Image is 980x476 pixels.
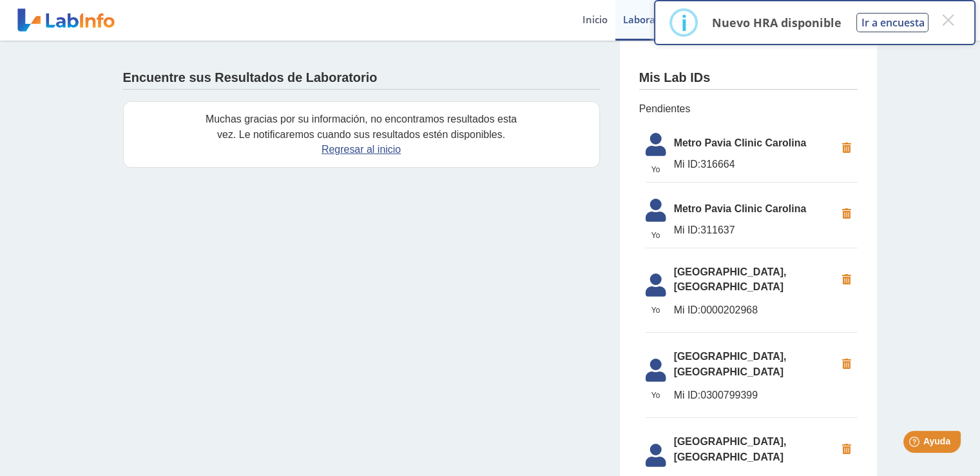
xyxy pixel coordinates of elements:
[674,302,836,318] span: 0000202968
[639,70,711,86] h4: Mis Lab IDs
[674,201,836,217] span: Metro Pavia Clinic Carolina
[674,349,836,380] span: [GEOGRAPHIC_DATA], [GEOGRAPHIC_DATA]
[638,230,674,241] span: Yo
[856,13,928,32] button: Ir a encuesta
[638,164,674,175] span: Yo
[639,101,858,117] span: Pendientes
[185,112,538,143] div: Muchas gracias por su información, no encontramos resultados esta vez. Le notificaremos cuando su...
[711,15,841,30] p: Nuevo HRA disponible
[674,159,701,170] span: Mi ID:
[638,390,674,401] span: Yo
[674,304,701,315] span: Mi ID:
[674,157,836,172] span: 316664
[680,11,687,34] div: i
[674,223,836,238] span: 311637
[638,304,674,316] span: Yo
[674,434,836,465] span: [GEOGRAPHIC_DATA], [GEOGRAPHIC_DATA]
[674,135,836,151] span: Metro Pavia Clinic Carolina
[674,390,701,401] span: Mi ID:
[674,388,836,403] span: 0300799399
[865,426,966,462] iframe: Help widget launcher
[674,224,701,235] span: Mi ID:
[674,264,836,295] span: [GEOGRAPHIC_DATA], [GEOGRAPHIC_DATA]
[322,144,401,155] a: Regresar al inicio
[123,70,378,86] h4: Encuentre sus Resultados de Laboratorio
[936,8,959,32] button: Close this dialog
